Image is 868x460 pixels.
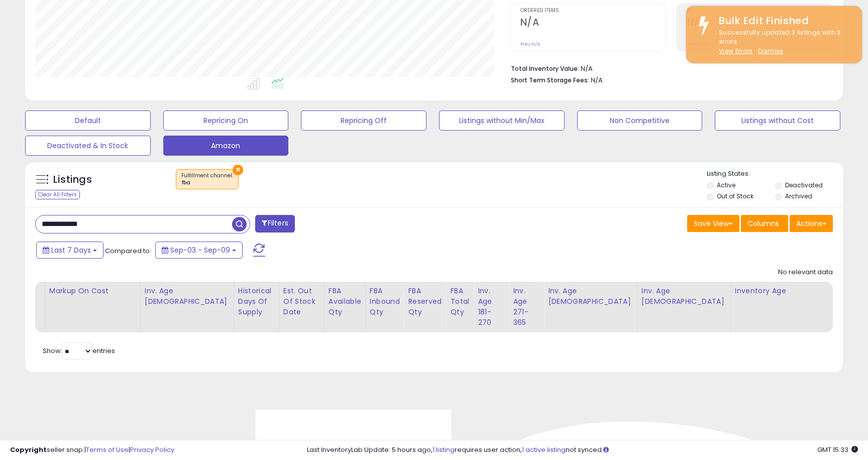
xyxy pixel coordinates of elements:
span: Fulfillment channel : [181,172,233,187]
p: Listing States: [707,169,842,179]
button: Non Competitive [577,110,703,131]
span: Last 7 Days [51,245,91,255]
div: Inv. Age [DEMOGRAPHIC_DATA] [548,286,633,307]
label: Archived [785,192,812,200]
div: FBA Reserved Qty [408,286,442,317]
button: Listings without Min/Max [439,110,565,131]
span: N/A [591,75,603,85]
button: Filters [255,215,294,233]
div: fba [181,179,233,186]
small: Prev: N/A [520,41,540,47]
div: FBA inbound Qty [370,286,400,317]
li: N/A [511,62,825,74]
div: FBA Available Qty [329,286,361,317]
span: Sep-03 - Sep-09 [170,245,230,255]
b: Short Term Storage Fees: [511,76,589,84]
button: Listings without Cost [715,110,840,131]
div: Inv. Age 271-365 [513,286,539,328]
div: Bulk Edit Finished [711,14,854,28]
button: Actions [790,215,833,232]
span: Show: entries [43,346,115,356]
label: Active [717,181,735,189]
span: Ordered Items [520,8,666,14]
div: FBA Total Qty [450,286,469,317]
button: Sep-03 - Sep-09 [155,242,243,259]
button: Last 7 Days [36,242,103,259]
div: No relevant data [778,268,833,277]
button: Columns [741,215,788,232]
button: Repricing On [163,110,289,131]
h2: N/A [520,17,666,30]
button: Default [25,110,151,131]
div: Inv. Age [DEMOGRAPHIC_DATA] [641,286,726,307]
button: × [233,165,243,175]
span: ROI [687,8,832,14]
button: Amazon [163,136,289,156]
div: Inv. Age 181-270 [478,286,504,328]
div: Inv. Age [DEMOGRAPHIC_DATA] [145,286,230,307]
span: Compared to: [105,246,151,256]
h5: Listings [53,173,92,187]
u: Dismiss [758,47,783,55]
button: Repricing Off [301,110,426,131]
span: Columns [747,218,779,228]
div: Inventory Age [735,286,837,296]
th: The percentage added to the cost of goods (COGS) that forms the calculator for Min & Max prices. [45,282,140,332]
label: Out of Stock [717,192,753,200]
div: Markup on Cost [49,286,136,296]
div: Successfully updated 3 listings with 3 errors. [711,28,854,56]
a: View Errors [719,47,753,55]
button: Deactivated & In Stock [25,136,151,156]
div: Historical Days Of Supply [238,286,275,317]
b: Total Inventory Value: [511,64,579,73]
div: Est. Out Of Stock Date [283,286,320,317]
button: Save View [687,215,739,232]
label: Deactivated [785,181,823,189]
div: Clear All Filters [35,190,80,199]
